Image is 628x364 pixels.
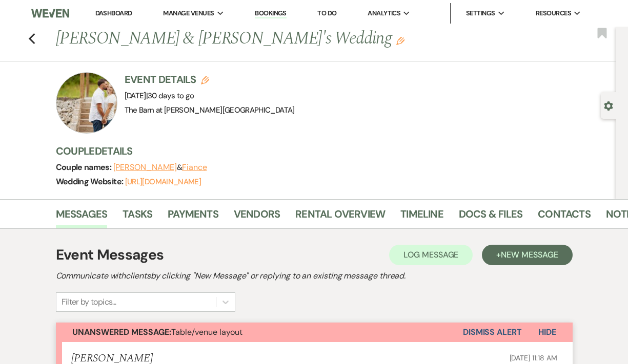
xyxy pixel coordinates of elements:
button: Edit [396,36,404,45]
a: Docs & Files [459,206,522,228]
span: 30 days to go [148,91,194,101]
button: [PERSON_NAME] [113,163,177,172]
img: Weven Logo [31,3,69,24]
a: To Do [317,9,336,17]
h1: Event Messages [56,244,164,266]
strong: Unanswered Message: [72,327,171,337]
span: Couple names: [56,162,113,173]
span: [DATE] [125,91,194,101]
span: Settings [466,8,495,18]
span: | [146,91,194,101]
a: [URL][DOMAIN_NAME] [125,177,201,187]
a: Messages [56,206,108,228]
span: Resources [536,8,571,18]
button: Unanswered Message:Table/venue layout [56,323,463,342]
button: Log Message [389,245,473,265]
button: Dismiss Alert [463,323,522,342]
span: Manage Venues [163,8,214,18]
a: Tasks [123,206,152,228]
div: Filter by topics... [62,296,116,308]
span: Analytics [368,8,400,18]
a: Dashboard [95,9,132,17]
a: Rental Overview [295,206,385,228]
h3: Couple Details [56,144,605,158]
button: Hide [522,323,573,342]
a: Timeline [400,206,443,228]
span: & [113,162,207,173]
a: Bookings [255,9,287,18]
button: Open lead details [604,100,613,110]
span: Table/venue layout [72,327,242,337]
a: Contacts [538,206,591,228]
button: +New Message [482,245,572,265]
span: Log Message [403,249,458,260]
h2: Communicate with clients by clicking "New Message" or replying to an existing message thread. [56,270,573,282]
span: Hide [538,327,556,337]
span: New Message [501,249,558,260]
a: Vendors [234,206,280,228]
h1: [PERSON_NAME] & [PERSON_NAME]'s Wedding [56,27,500,51]
span: Wedding Website: [56,176,125,187]
span: [DATE] 11:18 AM [510,353,557,362]
a: Payments [168,206,218,228]
h3: Event Details [125,72,295,87]
button: Fiance [182,163,207,172]
span: The Barn at [PERSON_NAME][GEOGRAPHIC_DATA] [125,105,295,115]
